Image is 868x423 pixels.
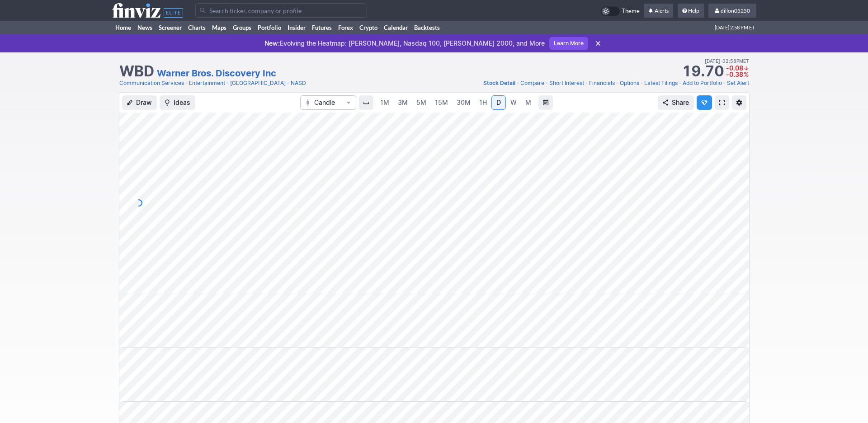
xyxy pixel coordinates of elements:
[720,57,722,65] span: •
[359,95,373,110] button: Interval
[601,6,640,16] a: Theme
[134,21,156,34] a: News
[291,79,306,88] a: NASD
[496,99,501,106] span: D
[521,95,536,110] a: M
[416,99,426,106] span: 5M
[435,99,448,106] span: 15M
[640,79,643,88] span: •
[431,95,452,110] a: 15M
[185,21,209,34] a: Charts
[174,98,190,107] span: Ideas
[708,4,756,18] a: dillon05250
[185,79,188,88] span: •
[644,4,673,18] a: Alerts
[715,95,729,110] a: Fullscreen
[380,99,389,106] span: 1M
[284,21,309,34] a: Insider
[682,64,724,79] strong: 19.70
[122,95,157,110] button: Draw
[679,79,682,88] span: •
[506,95,521,110] a: W
[491,95,506,110] a: D
[195,3,367,18] input: Search
[300,95,356,110] button: Chart Type
[209,21,230,34] a: Maps
[157,67,276,80] a: Warner Bros. Discovery Inc
[732,95,746,110] button: Chart Settings
[356,21,381,34] a: Crypto
[479,99,487,106] span: 1H
[189,79,225,88] a: Entertainment
[520,79,544,88] a: Compare
[287,79,290,88] span: •
[545,79,548,88] span: •
[585,79,588,88] span: •
[230,21,255,34] a: Groups
[398,99,408,106] span: 3M
[475,95,491,110] a: 1H
[726,64,743,72] span: -0.08
[715,21,755,34] span: [DATE] 2:58 PM ET
[394,95,412,110] a: 3M
[457,99,471,106] span: 30M
[453,95,475,110] a: 30M
[255,21,284,34] a: Portfolio
[516,79,519,88] span: •
[136,98,152,107] span: Draw
[672,98,689,107] span: Share
[616,79,619,88] span: •
[112,21,134,34] a: Home
[678,4,704,18] a: Help
[727,79,749,88] a: Set Alert
[697,95,712,110] button: Explore new features
[376,95,393,110] a: 1M
[538,95,553,110] button: Range
[644,80,678,86] span: Latest Filings
[119,79,184,88] a: Communication Services
[658,95,694,110] button: Share
[723,79,726,88] span: •
[525,99,531,106] span: M
[309,21,335,34] a: Futures
[705,57,749,65] span: [DATE] 02:58PM ET
[226,79,229,88] span: •
[483,79,515,88] a: Stock Detail
[335,21,356,34] a: Forex
[411,21,443,34] a: Backtests
[510,99,517,106] span: W
[589,79,615,88] a: Financials
[622,6,640,16] span: Theme
[726,70,743,78] span: -0.38
[549,37,588,50] a: Learn More
[644,79,678,88] a: Latest Filings
[549,79,584,88] a: Short Interest
[620,79,639,88] a: Options
[119,64,154,79] h1: WBD
[314,98,342,107] span: Candle
[721,7,750,14] span: dillon05250
[744,70,749,78] span: %
[381,21,411,34] a: Calendar
[412,95,430,110] a: 5M
[230,79,286,88] a: [GEOGRAPHIC_DATA]
[483,80,515,86] span: Stock Detail
[156,21,185,34] a: Screener
[683,79,722,88] a: Add to Portfolio
[160,95,195,110] button: Ideas
[264,39,280,47] span: New:
[264,39,545,48] p: Evolving the Heatmap: [PERSON_NAME], Nasdaq 100, [PERSON_NAME] 2000, and More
